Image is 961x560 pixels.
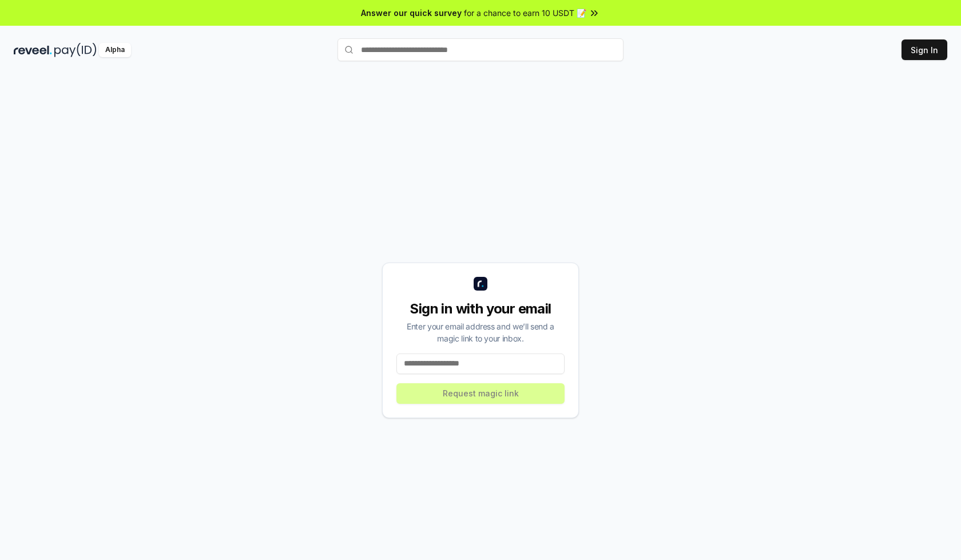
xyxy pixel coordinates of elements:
[474,277,487,291] img: logo_small
[396,320,565,344] div: Enter your email address and we’ll send a magic link to your inbox.
[54,43,97,57] img: pay_id
[361,7,462,19] span: Answer our quick survey
[902,39,947,60] button: Sign In
[14,43,52,57] img: reveel_dark
[464,7,586,19] span: for a chance to earn 10 USDT 📝
[396,300,565,318] div: Sign in with your email
[99,43,131,57] div: Alpha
